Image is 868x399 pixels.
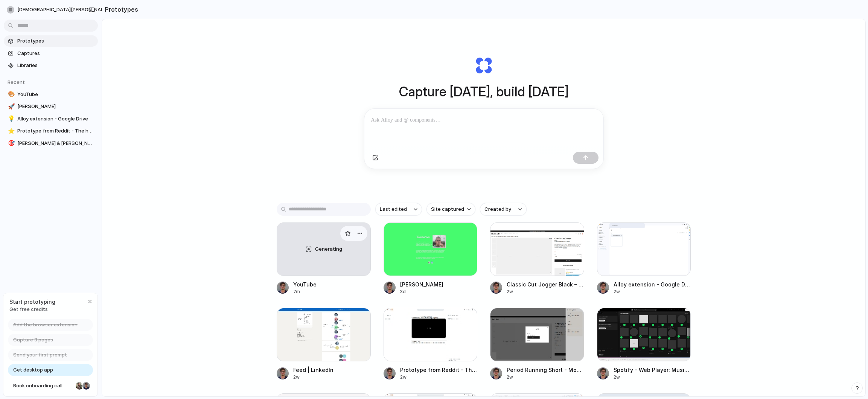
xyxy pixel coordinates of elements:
span: Get desktop app [13,366,53,374]
span: Generating [315,245,342,253]
button: Created by [480,203,527,216]
span: Libraries [17,62,95,69]
div: 2w [614,288,691,295]
div: Christian Iacullo [82,381,91,390]
button: Site captured [426,203,475,216]
a: 💡Alloy extension - Google Drive [4,113,98,125]
a: Libraries [4,60,98,71]
a: Book onboarding call [8,380,93,392]
span: Get free credits [9,306,55,313]
div: 2w [507,288,584,295]
button: ⭐ [7,127,14,135]
button: 💡 [7,115,14,123]
span: Prototype from Reddit - The heart of the internet [17,127,95,135]
div: 🎨 [8,90,13,99]
div: 2w [293,374,333,381]
a: ⭐Prototype from Reddit - The heart of the internet [4,125,98,137]
h2: Prototypes [102,5,138,14]
div: Feed | LinkedIn [293,366,333,374]
div: Spotify - Web Player: Music for everyone [614,366,691,374]
button: 🎯 [7,140,14,147]
div: 3d [400,288,443,295]
span: Start prototyping [9,298,55,306]
div: Prototype from Reddit - The heart of the internet [400,366,478,374]
div: [PERSON_NAME] [400,280,443,288]
div: 2w [614,374,691,381]
a: Prototype from Reddit - The heart of the internetPrototype from Reddit - The heart of the internet2w [384,308,478,381]
button: [DEMOGRAPHIC_DATA][PERSON_NAME] [4,4,121,16]
span: Send your first prompt [13,351,67,359]
a: GeneratingYouTube7m [277,222,371,295]
span: Last edited [380,206,407,213]
div: 2w [400,374,478,381]
span: Created by [484,206,511,213]
div: 🚀 [8,102,13,111]
a: Period Running Short - Moderate in Black | Modibodi – Modibodi AUPeriod Running Short - Moderate ... [490,308,584,381]
div: ⭐ [8,127,13,136]
a: 🎨YouTube [4,89,98,100]
div: Nicole Kubica [75,381,84,390]
span: Site captured [431,206,464,213]
span: YouTube [17,91,95,98]
span: [PERSON_NAME] & [PERSON_NAME] Wedding Invite [17,140,95,147]
a: 🚀[PERSON_NAME] [4,101,98,112]
span: Prototypes [17,37,95,45]
span: Add the browser extension [13,321,78,329]
button: 🎨 [7,91,14,98]
a: 🎯[PERSON_NAME] & [PERSON_NAME] Wedding Invite [4,138,98,149]
a: Leo Denham[PERSON_NAME]3d [384,222,478,295]
h1: Capture [DATE], build [DATE] [399,82,569,102]
a: Classic Cut Jogger Black – Modibodi AUClassic Cut Jogger Black – Modibodi AU2w [490,222,584,295]
span: Recent [8,79,25,85]
div: Classic Cut Jogger Black – Modibodi AU [507,280,584,288]
span: [DEMOGRAPHIC_DATA][PERSON_NAME] [17,6,109,14]
div: 🎯 [8,139,13,148]
span: Book onboarding call [13,382,73,390]
span: Capture 3 pages [13,336,53,344]
div: YouTube [293,280,317,288]
div: Period Running Short - Moderate in Black | Modibodi – Modibodi AU [507,366,584,374]
span: Captures [17,50,95,57]
button: Last edited [375,203,422,216]
a: Get desktop app [8,364,93,376]
a: Alloy extension - Google DriveAlloy extension - Google Drive2w [597,222,691,295]
div: Alloy extension - Google Drive [614,280,691,288]
a: Prototypes [4,35,98,47]
button: 🚀 [7,103,14,110]
div: 2w [507,374,584,381]
a: Feed | LinkedInFeed | LinkedIn2w [277,308,371,381]
div: 💡 [8,114,13,123]
span: [PERSON_NAME] [17,103,95,110]
div: 7m [293,288,317,295]
a: Spotify - Web Player: Music for everyoneSpotify - Web Player: Music for everyone2w [597,308,691,381]
span: Alloy extension - Google Drive [17,115,95,123]
a: Captures [4,48,98,59]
